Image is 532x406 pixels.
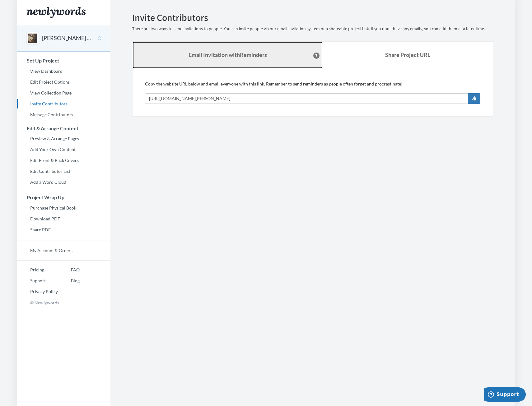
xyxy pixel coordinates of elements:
[17,77,110,87] a: Edit Project Options
[17,298,110,307] p: © Newlywords
[17,225,110,234] a: Share PDF
[17,126,110,131] h3: Edit & Arrange Content
[17,195,110,200] h3: Project Wrap Up
[189,51,267,58] strong: Email Invitation with Reminders
[385,51,430,58] b: Share Project URL
[132,26,493,32] p: There are two ways to send invitations to people. You can invite people via our email invitation ...
[17,99,110,108] a: Invite Contributors
[17,58,110,63] h3: Set Up Project
[17,214,110,224] a: Download PDF
[58,276,80,285] a: Blog
[484,387,526,403] iframe: Opens a widget where you can chat to one of our agents
[17,246,110,255] a: My Account & Orders
[17,178,110,187] a: Add a Word Cloud
[17,265,58,275] a: Pricing
[17,110,110,119] a: Message Contributors
[26,7,86,18] img: Newlywords logo
[17,203,110,213] a: Purchase Physical Book
[17,156,110,165] a: Edit Front & Back Covers
[132,12,493,23] h2: Invite Contributors
[58,265,80,275] a: FAQ
[17,287,58,296] a: Privacy Policy
[17,67,110,76] a: View Dashboard
[17,134,110,143] a: Preview & Arrange Pages
[145,81,480,104] div: Copy the website URL below and email everyone with this link. Remember to send reminders as peopl...
[17,276,58,285] a: Support
[17,88,110,98] a: View Collection Page
[17,167,110,176] a: Edit Contributor List
[42,34,92,42] button: [PERSON_NAME] Retirement Book
[17,145,110,154] a: Add Your Own Content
